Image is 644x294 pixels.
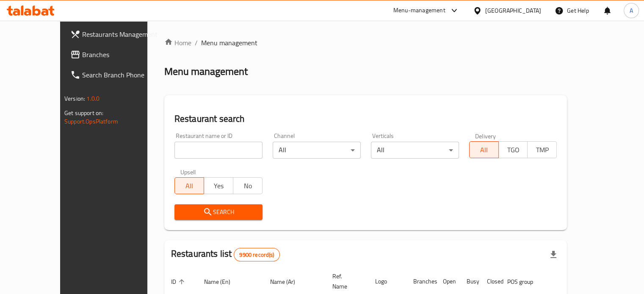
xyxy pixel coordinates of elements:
[174,142,263,159] input: Search for restaurant name or ID..
[181,207,256,217] span: Search
[273,142,361,159] div: All
[178,180,201,192] span: All
[195,38,198,48] li: /
[82,70,161,80] span: Search Branch Phone
[393,5,445,16] div: Menu-management
[86,93,100,104] span: 1.0.0
[64,44,168,65] a: Branches
[64,65,168,85] a: Search Branch Phone
[371,142,459,159] div: All
[502,144,525,156] span: TGO
[527,141,557,158] button: TMP
[174,113,557,125] h2: Restaurant search
[64,107,103,118] span: Get support on:
[201,38,257,48] span: Menu management
[164,38,567,48] nav: breadcrumb
[82,29,161,39] span: Restaurants Management
[204,177,233,194] button: Yes
[543,245,564,265] div: Export file
[164,65,248,78] h2: Menu management
[531,144,553,156] span: TMP
[204,277,241,287] span: Name (En)
[630,6,633,15] span: A
[498,141,528,158] button: TGO
[270,277,306,287] span: Name (Ar)
[485,6,541,15] div: [GEOGRAPHIC_DATA]
[507,277,544,287] span: POS group
[64,116,118,127] a: Support.OpsPlatform
[234,251,279,259] span: 9900 record(s)
[164,38,191,48] a: Home
[174,204,263,220] button: Search
[171,247,280,261] h2: Restaurants list
[332,271,358,291] span: Ref. Name
[174,177,204,194] button: All
[473,144,495,156] span: All
[237,180,259,192] span: No
[207,180,230,192] span: Yes
[64,93,85,104] span: Version:
[180,169,196,175] label: Upsell
[64,24,168,44] a: Restaurants Management
[171,277,187,287] span: ID
[82,49,161,60] span: Branches
[233,177,263,194] button: No
[475,133,496,139] label: Delivery
[469,141,499,158] button: All
[234,248,279,261] div: Total records count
